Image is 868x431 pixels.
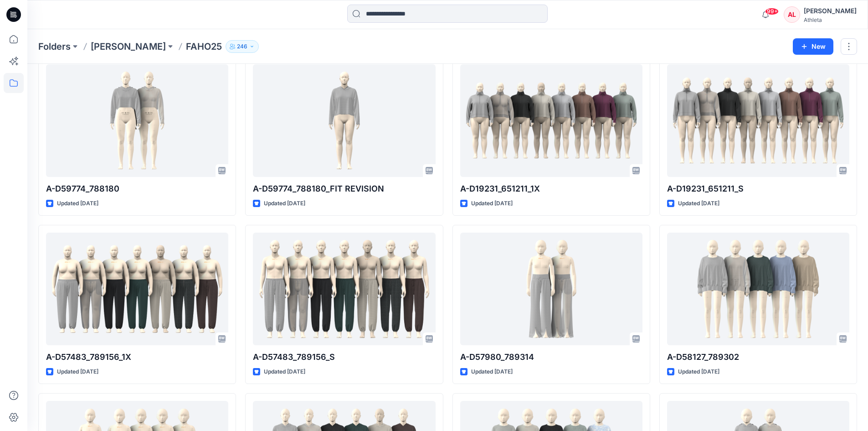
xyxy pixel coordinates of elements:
[226,40,259,53] button: 246
[46,64,228,177] a: A-D59774_788180
[253,182,435,195] p: A-D59774_788180_FIT REVISION
[667,351,849,363] p: A-D58127_789302
[253,351,435,363] p: A-D57483_789156_S
[253,233,435,345] a: A-D57483_789156_S
[57,367,98,377] p: Updated [DATE]
[804,16,857,23] div: Athleta
[471,199,513,208] p: Updated [DATE]
[264,199,305,208] p: Updated [DATE]
[186,40,222,53] p: FAHO25
[667,64,849,177] a: A-D19231_651211_S
[460,233,642,345] a: A-D57980_789314
[460,64,642,177] a: A-D19231_651211_1X
[678,199,719,208] p: Updated [DATE]
[667,182,849,195] p: A-D19231_651211_S
[38,40,71,53] a: Folders
[765,8,779,15] span: 99+
[46,182,228,195] p: A-D59774_788180
[46,233,228,345] a: A-D57483_789156_1X
[91,40,166,53] a: [PERSON_NAME]
[793,38,833,55] button: New
[678,367,719,377] p: Updated [DATE]
[667,233,849,345] a: A-D58127_789302
[784,6,800,23] div: AL
[471,367,513,377] p: Updated [DATE]
[264,367,305,377] p: Updated [DATE]
[460,351,642,363] p: A-D57980_789314
[253,64,435,177] a: A-D59774_788180_FIT REVISION
[804,5,857,16] div: [PERSON_NAME]
[460,182,642,195] p: A-D19231_651211_1X
[57,199,98,208] p: Updated [DATE]
[237,42,247,52] p: 246
[46,351,228,363] p: A-D57483_789156_1X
